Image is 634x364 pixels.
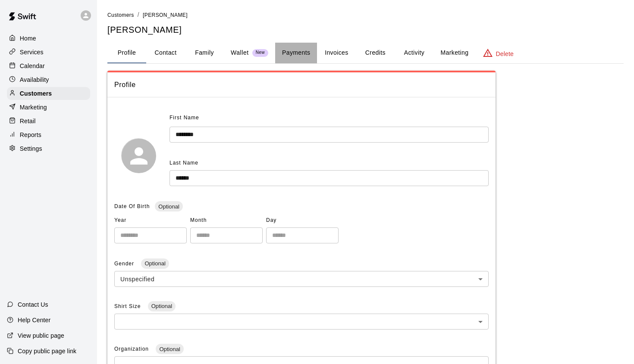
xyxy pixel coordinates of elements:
[107,24,624,36] h5: [PERSON_NAME]
[7,101,90,114] a: Marketing
[20,144,42,153] p: Settings
[395,43,433,63] button: Activity
[114,261,136,267] span: Gender
[20,48,44,56] p: Services
[107,12,134,18] span: Customers
[275,43,317,63] button: Payments
[7,73,90,86] a: Availability
[114,346,151,352] span: Organization
[143,12,188,18] span: [PERSON_NAME]
[433,43,475,63] button: Marketing
[20,131,41,139] p: Reports
[148,303,176,309] span: Optional
[185,43,224,63] button: Family
[7,128,90,141] a: Reports
[20,103,47,112] p: Marketing
[138,10,139,19] li: /
[114,271,489,287] div: Unspecified
[114,79,489,90] span: Profile
[114,203,150,209] span: Date Of Birth
[7,32,90,45] a: Home
[20,89,52,98] p: Customers
[169,160,198,166] span: Last Name
[7,142,90,155] a: Settings
[20,117,36,125] p: Retail
[20,34,36,43] p: Home
[7,115,90,128] a: Retail
[18,316,50,324] p: Help Center
[252,50,268,56] span: New
[155,203,182,210] span: Optional
[107,43,624,63] div: basic tabs example
[169,111,199,125] span: First Name
[20,75,49,84] p: Availability
[231,48,249,57] p: Wallet
[7,46,90,59] a: Services
[107,43,146,63] button: Profile
[7,87,90,100] a: Customers
[7,59,90,72] a: Calendar
[18,331,64,340] p: View public page
[20,62,45,70] p: Calendar
[496,50,514,58] p: Delete
[190,214,263,227] span: Month
[18,300,48,309] p: Contact Us
[18,347,76,355] p: Copy public page link
[107,10,624,20] nav: breadcrumb
[266,214,339,227] span: Day
[156,346,183,352] span: Optional
[356,43,395,63] button: Credits
[114,303,143,309] span: Shirt Size
[141,260,169,267] span: Optional
[317,43,356,63] button: Invoices
[146,43,185,63] button: Contact
[107,11,134,18] a: Customers
[114,214,187,227] span: Year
